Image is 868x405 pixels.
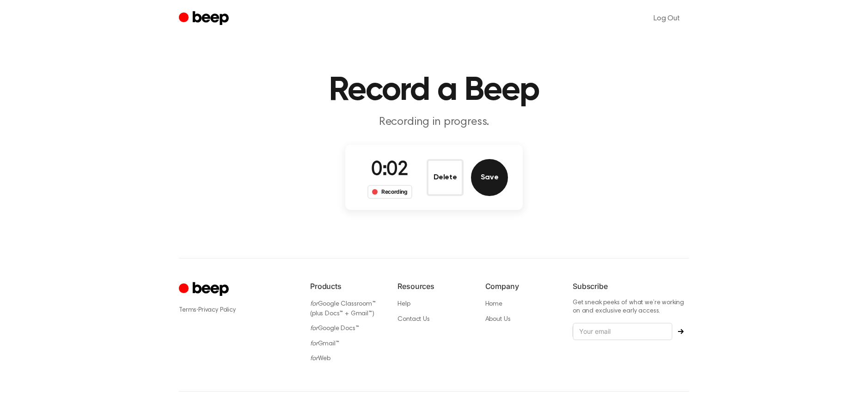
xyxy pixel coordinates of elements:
span: 0:02 [371,160,408,180]
a: Beep [179,10,231,28]
a: Cruip [179,281,231,299]
p: Get sneak peeks of what we’re working on and exclusive early access. [573,299,689,315]
a: forWeb [310,356,330,362]
input: Your email [573,323,672,340]
a: Log Out [644,7,689,30]
h6: Resources [397,281,470,292]
i: for [310,325,318,332]
i: for [310,356,318,362]
a: forGoogle Docs™ [310,325,359,332]
a: forGmail™ [310,341,339,347]
a: Terms [179,307,196,313]
button: Subscribe [672,329,689,334]
a: Contact Us [397,316,429,323]
i: for [310,301,318,307]
a: Home [485,301,502,307]
div: · [179,305,295,315]
h1: Record a Beep [197,74,671,107]
a: forGoogle Classroom™ (plus Docs™ + Gmail™) [310,301,376,317]
i: for [310,341,318,347]
h6: Company [485,281,558,292]
button: Delete Audio Record [427,159,464,196]
a: Help [397,301,410,307]
p: Recording in progress. [257,115,611,130]
h6: Subscribe [573,281,689,292]
button: Save Audio Record [471,159,508,196]
a: Privacy Policy [198,307,236,313]
a: About Us [485,316,511,323]
h6: Products [310,281,383,292]
div: Recording [367,185,412,199]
